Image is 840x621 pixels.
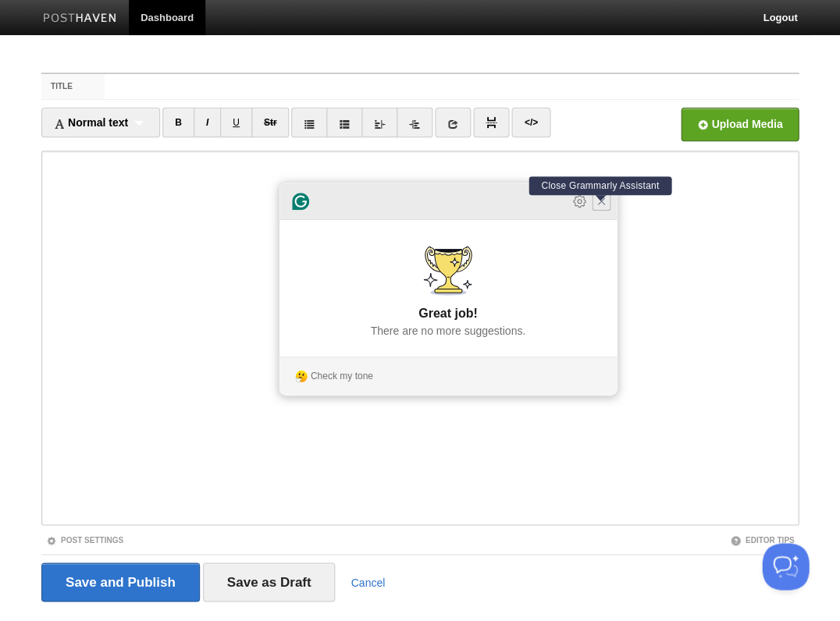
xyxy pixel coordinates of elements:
[41,74,105,99] label: Title
[41,562,200,601] input: Save and Publish
[351,576,385,588] a: Cancel
[162,108,194,137] a: B
[194,108,221,137] a: I
[251,108,290,137] a: Str
[203,562,336,601] input: Save as Draft
[46,535,123,544] a: Post Settings
[54,116,128,129] span: Normal text
[486,117,497,128] img: pagebreak-icon.png
[762,543,809,590] iframe: Help Scout Beacon - Open
[730,535,794,544] a: Editor Tips
[511,108,550,137] a: </>
[264,117,277,128] del: Str
[220,108,252,137] a: U
[43,13,117,25] img: Posthaven-bar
